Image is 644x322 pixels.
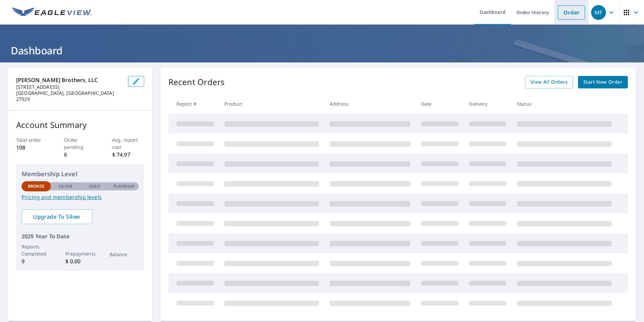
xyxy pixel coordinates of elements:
div: MF [591,5,606,20]
p: Prepayments [65,250,95,257]
a: Upgrade To Silver [22,209,92,224]
th: Date [416,94,464,114]
img: EV Logo [12,7,92,18]
p: Order pending [64,136,96,151]
p: Avg. report cost [112,136,144,151]
p: $ 74.97 [112,151,144,159]
p: [STREET_ADDRESS] [16,84,123,90]
th: Product [219,94,324,114]
p: Balance [109,251,139,258]
span: Start New Order [583,78,622,86]
p: 108 [16,143,48,152]
p: Platinum [114,183,135,189]
p: $ 0.00 [65,257,95,265]
p: [PERSON_NAME] Brothers, LLC [16,76,123,84]
p: Bronze [28,183,45,189]
p: [GEOGRAPHIC_DATA], [GEOGRAPHIC_DATA] 27529 [16,90,123,102]
p: 6 [64,151,96,159]
th: Address [324,94,416,114]
p: 2025 Year To Date [22,232,139,240]
a: View All Orders [525,76,573,88]
p: Account Summary [16,119,144,131]
span: View All Orders [530,78,568,86]
p: Total order [16,136,48,143]
h1: Dashboard [8,44,636,57]
span: Upgrade To Silver [27,213,87,220]
p: Reports Completed [22,243,51,257]
th: Status [512,94,617,114]
a: Pricing and membership levels [22,193,139,201]
a: Order [558,5,585,20]
p: Membership Level [22,169,139,179]
th: Report # [168,94,219,114]
p: Silver [58,183,72,189]
p: Recent Orders [168,76,225,88]
p: 9 [22,257,51,265]
p: Gold [89,183,100,189]
th: Delivery [463,94,512,114]
a: Start New Order [578,76,628,88]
